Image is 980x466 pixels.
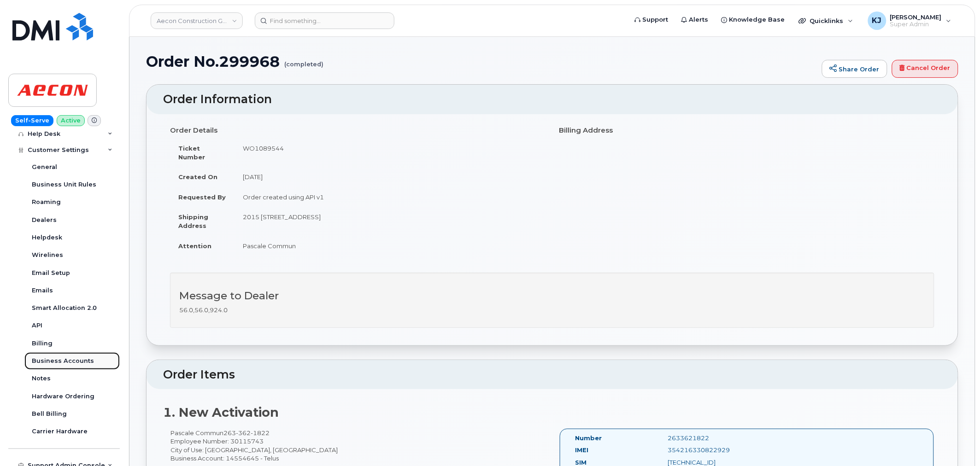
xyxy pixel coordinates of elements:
div: 2633621822 [661,434,791,443]
div: 354216330822929 [661,446,791,454]
span: 362 [236,429,251,437]
a: Share Order [822,60,887,78]
strong: Requested By [178,193,226,201]
span: Employee Number: 30115743 [170,437,264,445]
h2: Order Items [163,368,941,381]
span: 1822 [251,429,270,437]
h3: Message to Dealer [179,290,925,302]
td: 2015 [STREET_ADDRESS] [235,207,546,235]
small: (completed) [284,53,323,68]
a: Cancel Order [892,60,958,78]
strong: Shipping Address [178,213,208,229]
label: IMEI [575,446,589,454]
strong: 1. New Activation [163,405,279,420]
td: Order created using API v1 [235,187,546,207]
td: WO1089544 [235,138,546,167]
strong: Ticket Number [178,145,205,161]
h1: Order No.299968 [146,53,817,70]
strong: Created On [178,173,217,181]
span: 263 [223,429,270,437]
td: Pascale Commun [235,236,546,256]
td: [DATE] [235,167,546,187]
strong: Attention [178,242,211,250]
h2: Order Information [163,93,941,106]
h4: Billing Address [559,127,935,134]
p: 56.0,56.0,924.0 [179,306,925,315]
label: Number [575,434,602,443]
h4: Order Details [170,127,546,134]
